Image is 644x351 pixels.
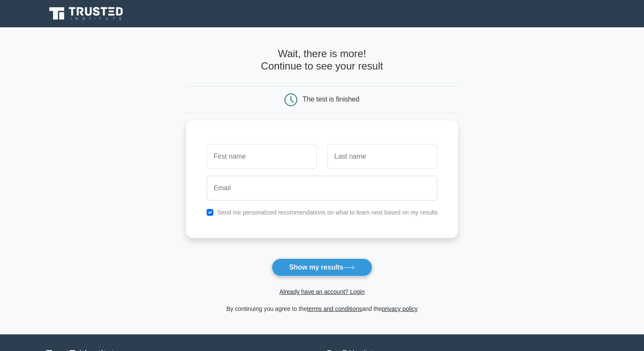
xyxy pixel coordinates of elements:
a: terms and conditions [307,305,362,312]
div: By continuing you agree to the and the [181,304,463,314]
h4: Wait, there is more! Continue to see your result [186,48,458,73]
input: Email [207,176,438,200]
input: First name [207,144,317,169]
a: privacy policy [382,305,418,312]
button: Show my results [272,258,372,276]
div: The test is finished [303,96,359,103]
input: Last name [327,144,437,169]
a: Already have an account? Login [279,288,365,295]
label: Send me personalized recommendations on what to learn next based on my results [217,209,438,216]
